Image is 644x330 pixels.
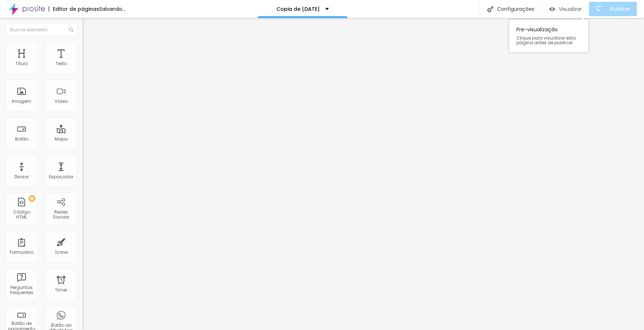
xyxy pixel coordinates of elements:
[69,28,73,32] img: Icone
[516,36,581,45] span: Clique para visualizar esta página antes de publicar.
[487,6,493,12] img: Icone
[49,174,73,179] div: Espaçador
[10,250,33,255] div: Formulário
[542,2,589,16] button: Visualizar
[549,6,555,12] img: view-1.svg
[49,6,99,12] div: Editor de páginas
[610,6,630,12] span: Publicar
[7,210,36,220] div: Código HTML
[83,18,644,330] iframe: Editor
[55,250,68,255] div: Ícone
[55,288,67,293] div: Timer
[55,61,67,66] div: Texto
[509,20,588,52] div: Pre-visualização
[12,99,31,104] div: Imagem
[14,174,29,179] div: Divisor
[589,2,637,16] button: Publicar
[55,137,68,142] div: Mapa
[7,285,36,295] div: Perguntas frequentes
[15,61,28,66] div: Título
[47,210,75,220] div: Redes Sociais
[55,99,68,104] div: Vídeo
[5,23,77,36] input: Buscar elemento
[559,6,582,12] span: Visualizar
[276,6,320,12] p: Copia de [DATE]
[99,6,125,12] div: Salvando...
[15,137,28,142] div: Botão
